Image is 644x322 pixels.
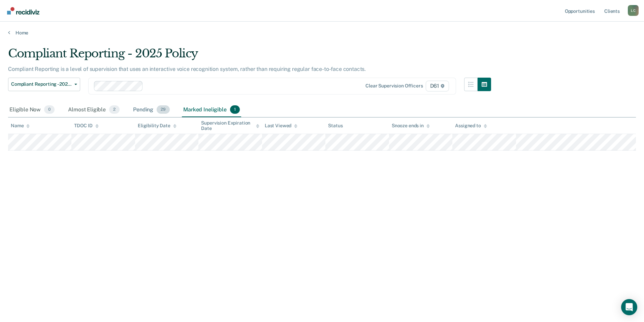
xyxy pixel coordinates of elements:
div: Open Intercom Messenger [621,299,637,315]
a: Home [8,30,636,36]
div: Status [328,123,343,129]
div: Pending [132,103,171,117]
div: Compliant Reporting - 2025 Policy [8,47,491,66]
button: Profile dropdown button [628,5,639,16]
div: Almost Eligible [67,103,121,117]
div: L C [628,5,639,16]
div: Eligibility Date [138,123,176,129]
p: Compliant Reporting is a level of supervision that uses an interactive voice recognition system, ... [8,66,366,72]
div: Name [11,123,30,129]
img: Recidiviz [7,7,39,15]
div: Snooze ends in [392,123,430,129]
div: TDOC ID [74,123,98,129]
span: Compliant Reporting - 2025 Policy [11,81,72,87]
div: Assigned to [455,123,487,129]
div: Supervision Expiration Date [201,120,259,132]
span: D61 [426,81,449,91]
span: 29 [157,105,170,114]
div: Marked Ineligible [182,103,241,117]
div: Eligible Now [8,103,56,117]
span: 0 [44,105,55,114]
div: Clear supervision officers [365,83,423,89]
div: Last Viewed [265,123,297,129]
span: 2 [109,105,120,114]
span: 1 [230,105,240,114]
